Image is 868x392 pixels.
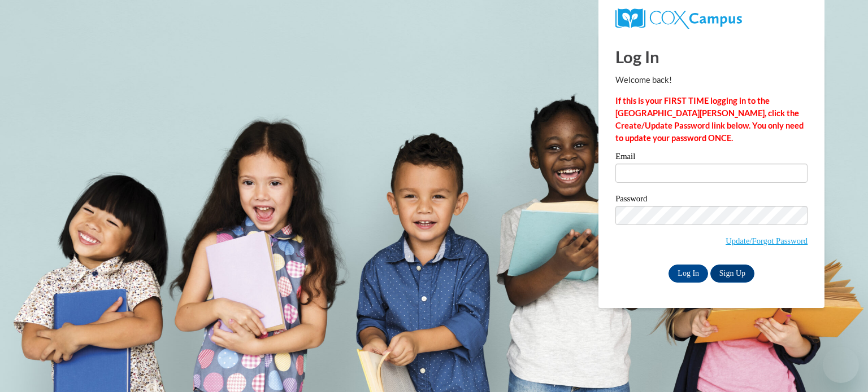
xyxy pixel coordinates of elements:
[710,265,754,283] a: Sign Up
[615,45,808,68] h1: Log In
[615,74,808,86] p: Welcome back!
[615,152,808,164] label: Email
[615,8,808,29] a: COX Campus
[615,195,808,206] label: Password
[615,96,804,143] strong: If this is your FIRST TIME logging in to the [GEOGRAPHIC_DATA][PERSON_NAME], click the Create/Upd...
[726,236,808,245] a: Update/Forgot Password
[669,265,708,283] input: Log In
[615,8,742,29] img: COX Campus
[823,347,859,383] iframe: Button to launch messaging window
